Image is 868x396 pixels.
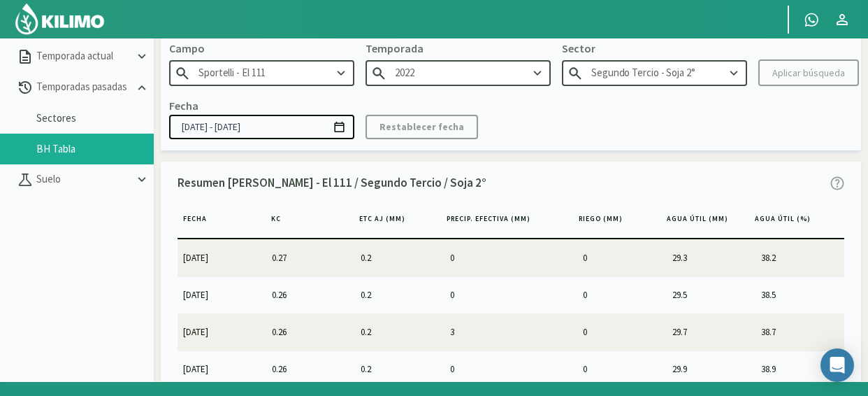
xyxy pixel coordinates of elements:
[562,40,747,57] p: Sector
[577,276,666,313] td: 0
[749,208,837,239] th: Agua Útil (%)
[755,351,844,387] td: 38.9
[178,276,266,313] td: [DATE]
[169,115,354,139] input: dd/mm/yyyy - dd/mm/yyyy
[667,351,755,387] td: 29.9
[266,239,355,276] td: 0.27
[366,60,551,86] input: Escribe para buscar
[178,208,266,239] th: Fecha
[667,313,755,350] td: 29.7
[355,276,444,313] td: 0.2
[366,40,551,57] p: Temporada
[34,79,134,95] p: Temporadas pasadas
[354,208,442,239] th: ETc aj (MM)
[667,239,755,276] td: 29.3
[667,276,755,313] td: 29.5
[573,208,661,239] th: Riego (MM)
[34,48,134,64] p: Temporada actual
[444,351,578,387] td: 0
[266,351,355,387] td: 0.26
[444,276,578,313] td: 0
[562,60,747,86] input: Escribe para buscar
[355,313,444,350] td: 0.2
[178,313,266,350] td: [DATE]
[820,348,854,382] div: Open Intercom Messenger
[577,313,666,350] td: 0
[178,174,486,192] p: Resumen [PERSON_NAME] - El 111 / Segundo Tercio / Soja 2°
[355,351,444,387] td: 0.2
[755,276,844,313] td: 38.5
[169,97,198,114] p: Fecha
[577,351,666,387] td: 0
[169,60,354,86] input: Escribe para buscar
[14,2,106,36] img: Kilimo
[577,239,666,276] td: 0
[266,208,354,239] th: KC
[441,208,573,239] th: Precip. Efectiva (MM)
[661,208,749,239] th: Agua útil (MM)
[355,239,444,276] td: 0.2
[169,40,354,57] p: Campo
[444,239,578,276] td: 0
[178,239,266,276] td: [DATE]
[36,112,154,125] a: Sectores
[266,313,355,350] td: 0.26
[755,239,844,276] td: 38.2
[266,276,355,313] td: 0.26
[34,171,134,188] p: Suelo
[755,313,844,350] td: 38.7
[178,351,266,387] td: [DATE]
[444,313,578,350] td: 3
[36,143,154,155] a: BH Tabla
